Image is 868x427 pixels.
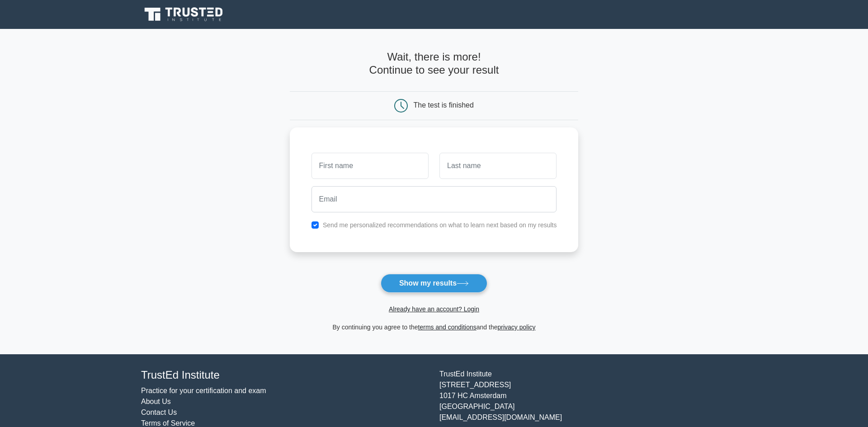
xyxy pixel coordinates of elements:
[141,387,266,394] a: Practice for your certification and exam
[418,324,476,331] a: terms and conditions
[311,186,557,212] input: Email
[498,324,536,331] a: privacy policy
[141,419,195,427] a: Terms of Service
[290,51,579,77] h4: Wait, there is more! Continue to see your result
[381,274,487,293] button: Show my results
[414,101,474,109] div: The test is finished
[311,153,429,179] input: First name
[284,322,584,333] div: By continuing you agree to the and the
[389,305,479,313] a: Already have an account? Login
[141,369,429,382] h4: TrustEd Institute
[439,153,557,179] input: Last name
[141,408,177,416] a: Contact Us
[323,221,557,229] label: Send me personalized recommendations on what to learn next based on my results
[141,398,171,405] a: About Us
